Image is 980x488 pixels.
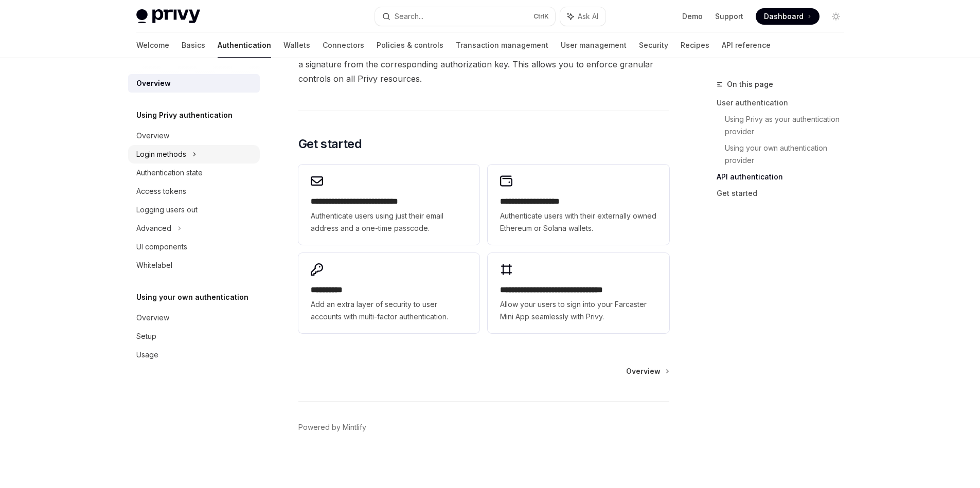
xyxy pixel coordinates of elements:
span: On this page [727,78,773,91]
a: Using Privy as your authentication provider [725,111,852,140]
a: Authentication [218,33,271,58]
button: Search...CtrlK [375,7,555,26]
div: Login methods [136,148,186,160]
img: light logo [136,9,200,24]
a: Authentication state [128,164,260,182]
span: Get started [298,136,362,152]
div: Overview [136,77,171,89]
div: Logging users out [136,204,198,216]
h5: Using your own authentication [136,291,248,303]
a: **** *****Add an extra layer of security to user accounts with multi-factor authentication. [298,253,479,333]
a: Recipes [681,33,709,58]
div: Search... [395,10,423,23]
a: Security [639,33,668,58]
a: Logging users out [128,201,260,219]
span: Authenticate users with their externally owned Ethereum or Solana wallets. [500,210,656,234]
a: Dashboard [756,8,819,25]
a: Using your own authentication provider [725,140,852,169]
a: Get started [717,185,852,202]
a: Overview [128,126,260,145]
a: Basics [182,33,205,58]
a: User authentication [717,95,852,111]
div: Setup [136,330,156,342]
a: Overview [128,309,260,327]
a: **** **** **** ****Authenticate users with their externally owned Ethereum or Solana wallets. [488,165,669,245]
a: Welcome [136,33,169,58]
a: Transaction management [456,33,548,58]
a: Support [715,11,743,22]
a: API reference [722,33,771,58]
a: Whitelabel [128,256,260,275]
div: UI components [136,241,187,253]
a: UI components [128,238,260,256]
span: Overview [626,366,661,376]
div: Usage [136,349,158,361]
a: Usage [128,346,260,364]
a: Wallets [283,33,310,58]
a: Powered by Mintlify [298,422,366,432]
div: Whitelabel [136,259,172,272]
a: Setup [128,327,260,346]
button: Ask AI [560,7,605,26]
a: Overview [626,366,668,376]
a: Overview [128,74,260,93]
span: Ctrl K [533,12,549,21]
a: Access tokens [128,182,260,201]
span: Dashboard [764,11,804,22]
div: Overview [136,312,169,324]
div: Authentication state [136,167,203,179]
a: Connectors [323,33,364,58]
span: Add an extra layer of security to user accounts with multi-factor authentication. [311,298,467,323]
div: Overview [136,130,169,142]
a: Demo [682,11,703,22]
a: Policies & controls [377,33,443,58]
a: User management [561,33,627,58]
a: API authentication [717,169,852,185]
button: Toggle dark mode [828,8,844,25]
h5: Using Privy authentication [136,109,233,121]
span: Authenticate users using just their email address and a one-time passcode. [311,210,467,234]
div: Access tokens [136,185,186,197]
div: Advanced [136,222,171,234]
span: Ask AI [578,11,598,22]
span: Allow your users to sign into your Farcaster Mini App seamlessly with Privy. [500,298,656,323]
